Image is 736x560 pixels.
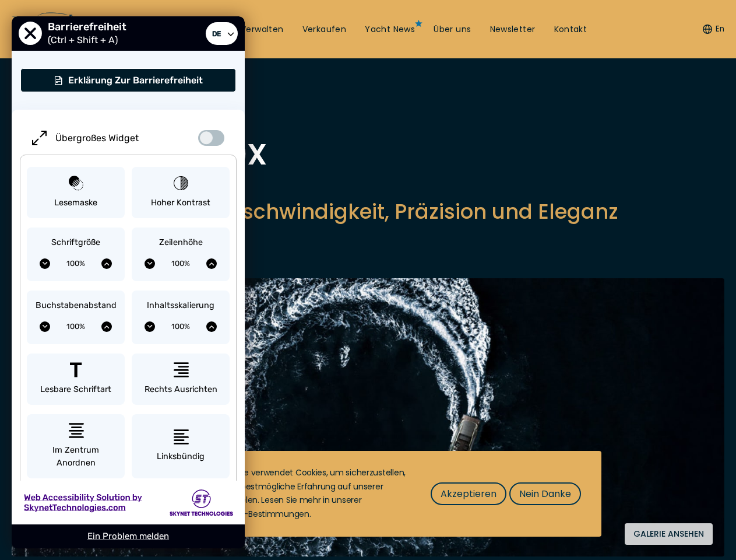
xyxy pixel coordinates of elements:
[206,258,217,269] button: Erhöhen Sie die Zeilenhöhe
[27,353,125,405] button: Lesbare Schriftart
[19,22,42,45] button: Schließen Sie das Menü 'Eingabehilfen'.
[27,167,125,219] button: Lesemaske
[12,197,618,226] h2: Neue Maßstäbe für Geschwindigkeit, Präzision und Eleganz
[68,75,203,86] span: Erklärung zur Barrierefreiheit
[132,353,230,405] button: Rechts ausrichten
[20,68,236,92] button: Erklärung zur Barrierefreiheit
[159,236,203,249] span: Zeilenhöhe
[12,140,618,169] h1: Performance 90X
[434,24,471,36] a: Über uns
[206,22,238,45] a: Sprache auswählen
[209,26,224,41] span: de
[302,24,347,36] a: Verkaufen
[50,318,101,335] span: Aktueller Buchstabenabstand
[193,508,309,520] a: Datenschutz-Bestimmungen
[519,487,571,501] span: Nein Danke
[87,531,169,541] a: Ein Problem melden
[132,167,230,219] button: Hoher Kontrast
[554,24,587,36] a: Kontakt
[193,466,407,521] div: Diese Website verwendet Cookies, um sicherzustellen, dass Sie die bestmögliche Erfahrung auf unse...
[55,132,139,143] span: Übergroßes Widget
[40,258,50,269] button: Verringern Sie die Schriftgröße
[431,482,506,505] button: Akzeptieren
[40,321,50,332] button: Buchstabenabstand verringern
[36,299,117,312] span: Buchstabenabstand
[23,492,142,513] img: Web Accessibility Solution by Skynet Technologies
[48,20,132,33] span: Barrierefreiheit
[206,321,217,332] button: Inhaltsskalierung erhöhen
[12,16,245,548] div: User Preferences
[12,278,724,556] img: Merk&Merk
[147,299,214,312] span: Inhaltsskalierung
[509,482,581,505] button: Nein Danke
[490,24,536,36] a: Newsletter
[101,321,112,332] button: Erhöhen Sie den Buchstabenabstand
[441,487,496,501] span: Akzeptieren
[241,24,284,36] a: Verwalten
[625,523,713,545] button: Galerie ansehen
[132,414,230,478] button: Linksbündig
[27,414,125,478] button: Im Zentrum anordnen
[155,318,206,335] span: Aktuelle Inhaltsskalierung
[145,258,155,269] button: Zeilenhöhe verringern
[170,489,233,516] img: Skynet
[703,23,724,35] button: En
[51,236,100,249] span: Schriftgröße
[101,258,112,269] button: Schriftgröße vergrößern
[48,34,124,45] span: (Ctrl + Shift + A)
[365,24,415,36] a: Yacht News
[155,255,206,272] span: Aktuelle Zeilenhöhe
[50,255,101,272] span: Aktuelle Schriftgröße
[12,481,245,524] a: Web Accessibility Solution by Skynet Technologies Skynet
[145,321,155,332] button: Inhaltsskalierung verringern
